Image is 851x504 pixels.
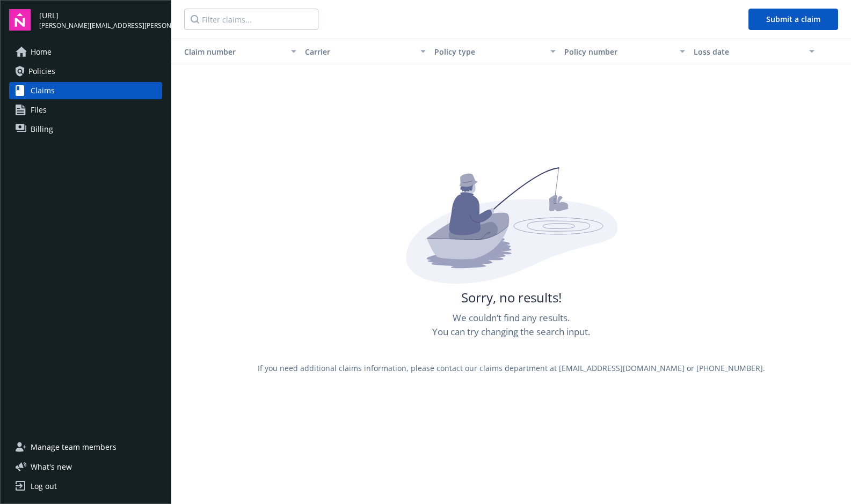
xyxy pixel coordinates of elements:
[694,46,803,57] div: Loss date
[176,46,285,57] div: Toggle SortBy
[560,39,689,64] button: Policy number
[9,461,89,472] button: What's new
[430,39,559,64] button: Policy type
[766,14,820,24] span: Submit a claim
[9,43,162,61] a: Home
[305,46,414,57] div: Carrier
[31,82,55,99] span: Claims
[171,343,851,393] div: If you need additional claims information, please contact our claims department at [EMAIL_ADDRESS...
[432,325,590,339] span: You can try changing the search input.
[31,121,53,138] span: Billing
[39,21,162,31] span: [PERSON_NAME][EMAIL_ADDRESS][PERSON_NAME]
[31,101,47,118] span: Files
[453,311,570,325] span: We couldn’t find any results.
[9,101,162,118] a: Files
[748,9,838,30] button: Submit a claim
[184,9,318,30] input: Filter claims...
[176,46,285,57] div: Claim number
[434,46,543,57] div: Policy type
[689,39,819,64] button: Loss date
[39,9,162,31] button: [URL][PERSON_NAME][EMAIL_ADDRESS][PERSON_NAME]
[31,478,57,495] div: Log out
[39,10,162,21] span: [URL]
[461,288,562,307] span: Sorry, no results!
[31,43,52,61] span: Home
[9,63,162,80] a: Policies
[301,39,430,64] button: Carrier
[9,121,162,138] a: Billing
[31,461,72,472] span: What ' s new
[28,63,55,80] span: Policies
[31,439,117,456] span: Manage team members
[9,82,162,99] a: Claims
[9,439,162,456] a: Manage team members
[9,9,31,31] img: navigator-logo.svg
[564,46,673,57] div: Policy number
